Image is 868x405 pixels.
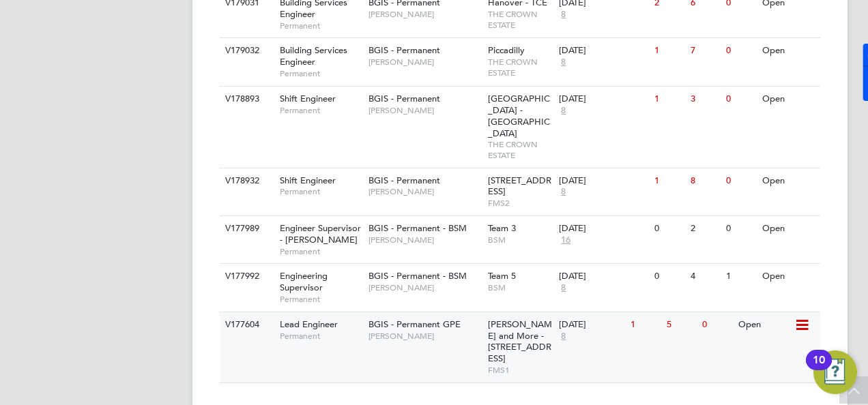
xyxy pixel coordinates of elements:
[280,331,362,342] span: Permanent
[559,186,568,198] span: 8
[222,216,270,241] div: V177989
[280,175,336,186] span: Shift Engineer
[759,216,818,241] div: Open
[723,168,758,194] div: 0
[651,87,686,112] div: 1
[687,216,723,241] div: 2
[651,38,686,63] div: 1
[559,45,648,57] div: [DATE]
[222,168,270,194] div: V178932
[559,282,568,294] span: 8
[368,270,467,282] span: BGIS - Permanent - BSM
[488,318,552,365] span: [PERSON_NAME] and More - [STREET_ADDRESS]
[280,93,336,104] span: Shift Engineer
[488,198,553,209] span: FMS2
[813,350,857,394] button: Open Resource Center, 10 new notifications
[488,365,553,376] span: FMS1
[280,44,347,67] span: Building Services Engineer
[280,105,362,116] span: Permanent
[280,186,362,197] span: Permanent
[699,312,734,337] div: 0
[687,38,723,63] div: 7
[222,264,270,289] div: V177992
[559,271,648,282] div: [DATE]
[280,318,338,330] span: Lead Engineer
[488,44,525,56] span: Piccadilly
[559,319,624,331] div: [DATE]
[488,57,553,78] span: THE CROWN ESTATE
[488,93,550,139] span: [GEOGRAPHIC_DATA] - [GEOGRAPHIC_DATA]
[559,175,648,187] div: [DATE]
[687,264,723,289] div: 4
[627,312,663,337] div: 1
[687,87,723,112] div: 3
[280,222,361,245] span: Engineer Supervisor - [PERSON_NAME]
[488,235,553,245] span: BSM
[759,38,818,63] div: Open
[368,93,440,104] span: BGIS - Permanent
[759,168,818,194] div: Open
[222,312,270,337] div: V177604
[488,175,551,198] span: [STREET_ADDRESS]
[222,38,270,63] div: V179032
[280,246,362,257] span: Permanent
[368,44,440,56] span: BGIS - Permanent
[559,9,568,20] span: 8
[488,9,553,30] span: THE CROWN ESTATE
[651,264,686,289] div: 0
[222,87,270,112] div: V178893
[687,168,723,194] div: 8
[280,270,328,293] span: Engineering Supervisor
[723,264,758,289] div: 1
[368,235,481,245] span: [PERSON_NAME]
[488,222,516,234] span: Team 3
[559,105,568,117] span: 8
[368,105,481,116] span: [PERSON_NAME]
[723,87,758,112] div: 0
[559,331,568,342] span: 8
[651,216,686,241] div: 0
[651,168,686,194] div: 1
[559,223,648,235] div: [DATE]
[368,222,467,234] span: BGIS - Permanent - BSM
[559,235,573,246] span: 16
[759,87,818,112] div: Open
[663,312,699,337] div: 5
[723,38,758,63] div: 0
[368,186,481,197] span: [PERSON_NAME]
[559,93,648,105] div: [DATE]
[488,270,516,282] span: Team 5
[368,282,481,293] span: [PERSON_NAME]
[368,318,461,330] span: BGIS - Permanent GPE
[368,175,440,186] span: BGIS - Permanent
[368,57,481,67] span: [PERSON_NAME]
[723,216,758,241] div: 0
[735,312,794,337] div: Open
[368,331,481,342] span: [PERSON_NAME]
[759,264,818,289] div: Open
[368,9,481,20] span: [PERSON_NAME]
[280,20,362,31] span: Permanent
[280,68,362,79] span: Permanent
[559,57,568,68] span: 8
[280,294,362,305] span: Permanent
[813,360,825,378] div: 10
[488,282,553,293] span: BSM
[488,139,553,160] span: THE CROWN ESTATE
